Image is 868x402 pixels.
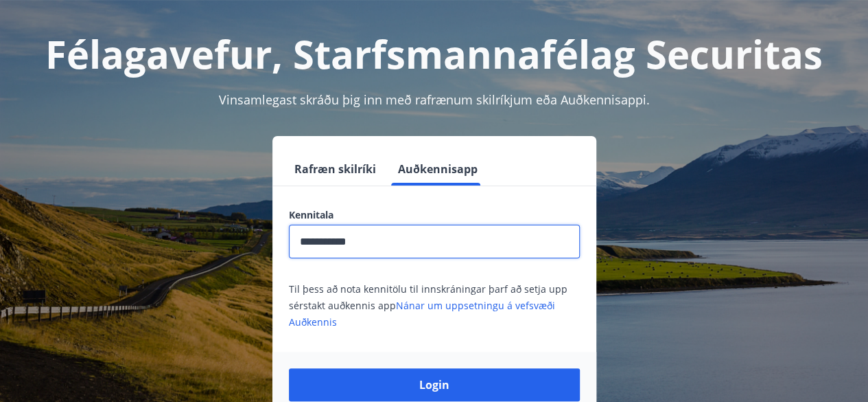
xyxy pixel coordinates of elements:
a: Nánar um uppsetningu á vefsvæði Auðkennis [289,299,555,328]
h1: Félagavefur, Starfsmannafélag Securitas [16,27,852,80]
button: Auðkennisapp [392,153,483,186]
button: Rafræn skilríki [289,153,382,186]
span: Til þess að nota kennitölu til innskráningar þarf að setja upp sérstakt auðkennis app [289,282,567,328]
span: Vinsamlegast skráðu þig inn með rafrænum skilríkjum eða Auðkennisappi. [219,91,650,108]
button: Login [289,368,580,401]
label: Kennitala [289,208,580,222]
